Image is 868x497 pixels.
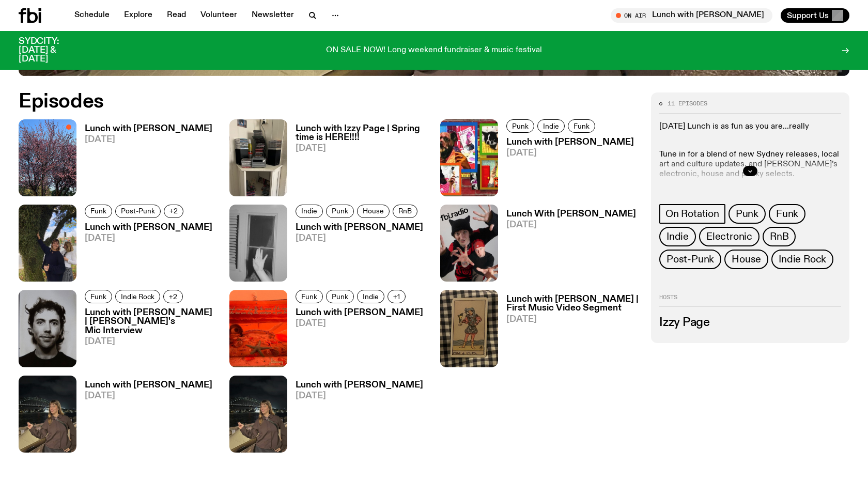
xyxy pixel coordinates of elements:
span: Funk [90,207,106,215]
span: Punk [736,208,758,220]
a: Funk [85,205,112,218]
h3: Lunch with [PERSON_NAME] | [PERSON_NAME]'s Mic Interview [85,308,217,335]
h3: Lunch with [PERSON_NAME] [506,138,634,147]
span: House [363,207,384,215]
span: Punk [332,293,348,301]
a: Volunteer [194,8,243,23]
a: House [357,205,390,218]
span: [DATE] [506,221,636,229]
h3: Lunch with [PERSON_NAME] [296,223,423,232]
span: [DATE] [296,319,423,328]
a: Lunch with [PERSON_NAME][DATE] [498,138,634,196]
span: Funk [90,293,106,301]
a: Lunch with [PERSON_NAME][DATE] [76,223,212,282]
a: Lunch with [PERSON_NAME] | [PERSON_NAME]'s Mic Interview[DATE] [76,308,217,367]
span: Support Us [787,11,829,20]
a: Funk [769,204,805,224]
h2: Episodes [19,92,568,111]
p: ON SALE NOW! Long weekend fundraiser & music festival [326,46,542,55]
a: Funk [296,290,323,303]
span: +1 [393,293,400,301]
span: [DATE] [506,149,634,158]
h3: Lunch with [PERSON_NAME] | First Music Video Segment [506,295,639,313]
span: Punk [332,207,348,215]
span: +2 [169,207,178,215]
h3: Lunch with [PERSON_NAME] [296,381,423,390]
a: Lunch with [PERSON_NAME][DATE] [287,223,423,282]
img: pink cherry blossom tree with blue sky background. you can see some green trees in the bottom [19,119,76,196]
a: Lunch with [PERSON_NAME] | First Music Video Segment[DATE] [498,295,639,367]
a: Lunch With [PERSON_NAME][DATE] [498,210,636,282]
span: Indie [301,207,317,215]
span: Post-Punk [121,207,155,215]
h3: Lunch with [PERSON_NAME] [85,381,212,390]
button: +2 [164,205,183,218]
h3: Lunch with Izzy Page | Spring time is HERE!!!! [296,125,428,142]
h3: Lunch with [PERSON_NAME] [296,308,423,317]
a: RnB [393,205,417,218]
span: RnB [770,231,788,242]
img: Izzy Page stands above looking down at Opera Bar. She poses in front of the Harbour Bridge in the... [229,376,287,453]
a: Post-Punk [115,205,161,218]
img: Black and white film photo booth photo of Mike who is looking directly into camera smiling. he is... [19,290,76,367]
a: Post-Punk [659,250,721,269]
span: [DATE] [85,392,212,400]
a: Read [161,8,192,23]
span: Indie Rock [121,293,154,301]
span: +2 [169,293,177,301]
button: +2 [163,290,183,303]
span: [DATE] [85,337,217,346]
span: [DATE] [296,234,423,243]
span: Indie [363,293,379,301]
img: Izzy Page stands above looking down at Opera Bar. She poses in front of the Harbour Bridge in the... [19,376,76,453]
span: Funk [301,293,317,301]
a: Indie Rock [771,250,833,269]
button: Support Us [781,8,849,23]
a: Lunch with [PERSON_NAME][DATE] [287,308,423,367]
span: RnB [398,207,412,215]
span: [DATE] [85,234,212,243]
a: Punk [506,119,534,133]
p: [DATE] Lunch is as fun as you are...really [659,121,841,131]
span: [DATE] [85,135,212,144]
span: On Rotation [665,208,719,220]
button: +1 [388,290,406,303]
span: Funk [776,208,798,220]
a: Indie [296,205,323,218]
h3: Lunch with [PERSON_NAME] [85,223,212,232]
span: Electronic [706,231,752,242]
span: House [732,254,761,265]
a: Punk [326,290,354,303]
a: Lunch with [PERSON_NAME][DATE] [76,125,212,196]
span: Punk [512,122,529,130]
a: Punk [729,204,766,224]
span: Indie [667,231,689,242]
h3: Lunch with [PERSON_NAME] [85,125,212,133]
a: On Rotation [659,204,725,224]
a: Lunch with [PERSON_NAME][DATE] [76,381,212,453]
button: On AirLunch with [PERSON_NAME] [611,8,772,23]
a: Lunch with [PERSON_NAME][DATE] [287,381,423,453]
a: Indie Rock [115,290,160,303]
a: Indie [659,227,696,246]
a: Indie [537,119,565,133]
h3: Lunch With [PERSON_NAME] [506,210,636,219]
span: [DATE] [296,144,428,153]
span: Indie [543,122,559,130]
span: [DATE] [296,392,423,400]
a: House [724,250,768,269]
a: Explore [118,8,159,23]
a: Schedule [68,8,116,23]
a: Newsletter [245,8,300,23]
h2: Hosts [659,294,841,306]
h3: SYDCITY: [DATE] & [DATE] [19,37,85,64]
img: black and white photo of someone holding their hand to the air. you can see two windows in the ba... [229,205,287,282]
a: Electronic [699,227,760,246]
a: Indie [357,290,384,303]
a: Funk [85,290,112,303]
span: Indie Rock [779,254,826,265]
a: Lunch with Izzy Page | Spring time is HERE!!!![DATE] [287,125,428,196]
span: Funk [574,122,590,130]
p: Tune in for a blend of new Sydney releases, local art and culture updates, and [PERSON_NAME]’s el... [659,139,841,179]
span: [DATE] [506,315,639,324]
